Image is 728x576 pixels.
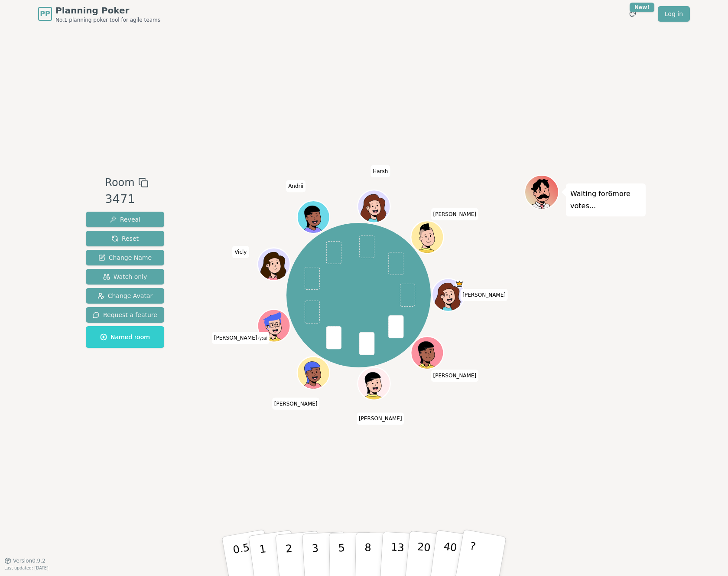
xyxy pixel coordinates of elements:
span: Change Avatar [97,291,153,300]
button: Click to change your avatar [259,311,289,341]
span: (you) [257,337,267,340]
span: Click to change your name [460,289,508,301]
span: PP [40,9,50,19]
span: Click to change your name [272,398,320,410]
button: Request a feature [86,307,164,323]
span: Click to change your name [357,412,404,425]
button: New! [625,6,640,22]
button: Reset [86,231,164,246]
span: Request a feature [93,311,157,319]
span: Reset [111,234,139,243]
span: Version 0.9.2 [13,557,45,564]
span: Named room [100,333,150,341]
p: Waiting for 6 more votes... [570,188,641,212]
button: Version0.9.2 [4,557,45,564]
button: Change Avatar [86,288,164,304]
span: No.1 planning poker tool for agile teams [55,16,160,23]
span: Planning Poker [55,4,160,16]
button: Reveal [86,212,164,227]
span: Reveal [110,215,140,224]
span: Change Name [98,253,152,262]
span: Click to change your name [232,246,249,258]
span: Last updated: [DATE] [4,566,49,570]
span: Click to change your name [431,370,479,382]
button: Named room [86,326,164,348]
div: New! [630,3,654,12]
button: Watch only [86,269,164,285]
span: Click to change your name [212,332,270,344]
span: Watch only [103,272,147,281]
a: Log in [658,6,690,22]
div: 3471 [105,190,148,208]
a: PPPlanning PokerNo.1 planning poker tool for agile teams [38,4,160,23]
span: Gary is the host [455,280,464,288]
span: Click to change your name [431,208,479,220]
button: Change Name [86,250,164,265]
span: Click to change your name [286,180,305,192]
span: Click to change your name [370,165,390,177]
span: Room [105,175,134,190]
